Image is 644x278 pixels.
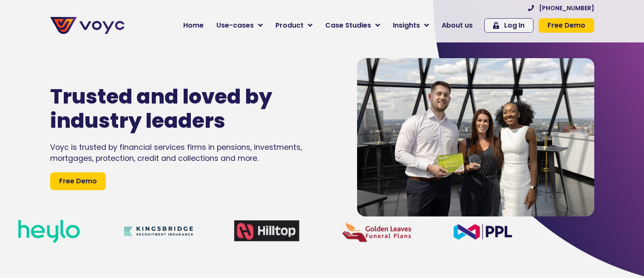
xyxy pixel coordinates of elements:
[435,17,479,34] a: About us
[50,142,332,164] div: Voyc is trusted by financial services firms in pensions, investments, mortgages, protection, cred...
[325,20,371,31] span: Case Studies
[504,22,525,29] span: Log In
[59,176,97,186] span: Free Demo
[183,20,204,31] span: Home
[386,17,435,34] a: Insights
[393,20,420,31] span: Insights
[50,84,306,133] h1: Trusted and loved by industry leaders
[275,20,304,31] span: Product
[442,20,473,31] span: About us
[210,17,269,34] a: Use-cases
[177,17,210,34] a: Home
[539,18,594,33] a: Free Demo
[50,172,106,190] a: Free Demo
[548,22,585,29] span: Free Demo
[484,18,533,33] a: Log In
[269,17,319,34] a: Product
[216,20,254,31] span: Use-cases
[528,5,594,11] a: [PHONE_NUMBER]
[50,17,125,34] img: voyc-full-logo
[539,5,594,11] span: [PHONE_NUMBER]
[319,17,386,34] a: Case Studies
